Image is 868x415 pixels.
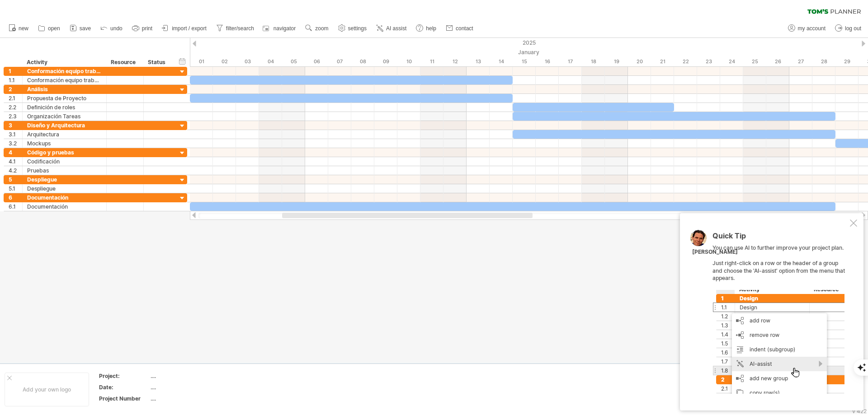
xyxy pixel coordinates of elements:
div: Conformación equipo trabajo [27,76,102,84]
div: v 422 [852,408,867,415]
span: AI assist [386,25,406,32]
span: navigator [274,25,296,32]
div: Pruebas [27,166,102,175]
a: my account [786,23,828,34]
div: Wednesday, 1 January 2025 [190,57,213,66]
a: import / export [160,23,209,34]
a: log out [833,23,864,34]
div: Wednesday, 22 January 2025 [674,57,697,66]
div: Saturday, 25 January 2025 [743,57,766,66]
div: 5 [9,175,22,184]
div: Codificación [27,157,102,166]
div: Saturday, 18 January 2025 [582,57,605,66]
span: undo [110,25,123,32]
div: Friday, 3 January 2025 [236,57,259,66]
div: 2 [9,85,22,93]
div: Thursday, 9 January 2025 [374,57,397,66]
div: Tuesday, 14 January 2025 [490,57,513,66]
div: 6.1 [9,202,22,211]
div: 6 [9,193,22,202]
div: .... [151,395,226,402]
span: log out [845,25,861,32]
div: Tuesday, 21 January 2025 [651,57,674,66]
div: Monday, 27 January 2025 [789,57,812,66]
a: new [6,23,31,34]
div: 5.1 [9,184,22,193]
a: help [414,23,439,34]
a: settings [336,23,369,34]
span: import / export [172,25,207,32]
div: 2.1 [9,94,22,103]
a: filter/search [214,23,257,34]
a: navigator [261,23,298,34]
a: open [36,23,63,34]
div: 3 [9,121,22,130]
div: Monday, 20 January 2025 [628,57,651,66]
div: .... [151,372,226,380]
div: Wednesday, 29 January 2025 [835,57,859,66]
div: .... [151,383,226,391]
div: 3.2 [9,139,22,148]
a: save [67,23,94,34]
div: 1.1 [9,76,22,84]
div: Wednesday, 8 January 2025 [351,57,374,66]
div: Wednesday, 15 January 2025 [513,57,536,66]
a: print [130,23,155,34]
div: Thursday, 2 January 2025 [213,57,236,66]
div: Friday, 10 January 2025 [397,57,420,66]
div: 4.1 [9,157,22,166]
div: Documentación [27,202,102,211]
div: Sunday, 19 January 2025 [605,57,628,66]
div: Código y pruebas [27,148,102,157]
a: undo [98,23,125,34]
span: my account [798,25,826,32]
div: Organización Tareas [27,112,102,121]
div: Sunday, 26 January 2025 [766,57,789,66]
div: Project: [99,372,149,380]
div: Friday, 24 January 2025 [720,57,743,66]
div: Propuesta de Proyecto [27,94,102,103]
div: 3.1 [9,130,22,139]
div: Saturday, 11 January 2025 [420,57,443,66]
div: 1 [9,67,22,75]
a: zoom [303,23,331,34]
div: Thursday, 23 January 2025 [697,57,720,66]
span: help [426,25,436,32]
div: 4 [9,148,22,157]
div: Despliegue [27,175,102,184]
div: Date: [99,383,149,391]
div: Thursday, 16 January 2025 [536,57,559,66]
div: Conformación equipo trabajo [27,67,102,75]
div: Monday, 6 January 2025 [305,57,328,66]
div: Status [148,58,168,67]
span: print [142,25,152,32]
div: Project Number [99,395,149,402]
span: new [19,25,28,32]
div: Despliegue [27,184,102,193]
div: Friday, 17 January 2025 [559,57,582,66]
a: AI assist [374,23,409,34]
div: Diseño y Arquitectura [27,121,102,130]
div: [PERSON_NAME] [692,248,738,256]
div: Tuesday, 28 January 2025 [812,57,835,66]
div: Monday, 13 January 2025 [467,57,490,66]
div: 2.2 [9,103,22,112]
div: Add your own logo [5,373,89,406]
div: Quick Tip [712,232,848,244]
div: Activity [27,58,101,67]
span: contact [456,25,473,32]
div: Tuesday, 7 January 2025 [328,57,351,66]
div: Sunday, 12 January 2025 [443,57,467,66]
div: Saturday, 4 January 2025 [259,57,282,66]
div: Arquitectura [27,130,102,139]
div: Resource [111,58,138,67]
span: filter/search [226,25,254,32]
div: 4.2 [9,166,22,175]
div: You can use AI to further improve your project plan. Just right-click on a row or the header of a... [712,232,848,394]
a: contact [443,23,476,34]
div: Documentación [27,193,102,202]
span: save [80,25,91,32]
div: Definición de roles [27,103,102,112]
span: settings [348,25,367,32]
span: open [48,25,60,32]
